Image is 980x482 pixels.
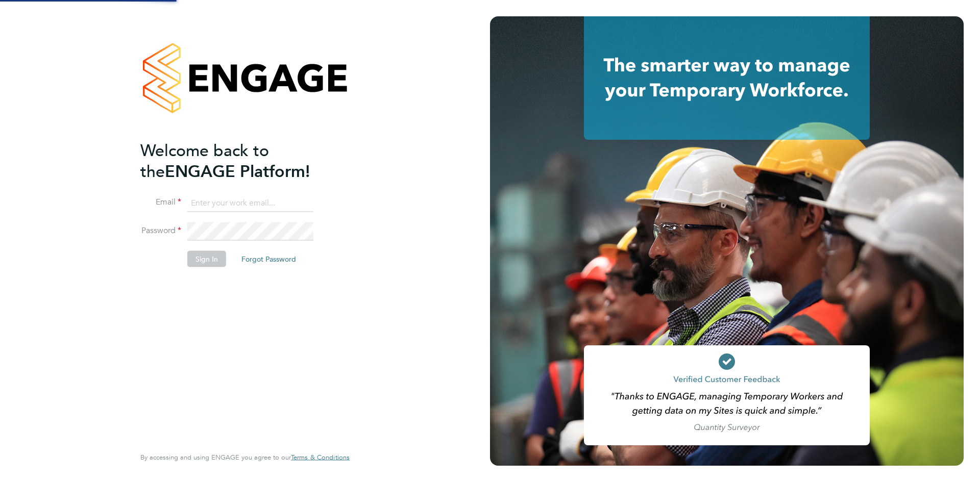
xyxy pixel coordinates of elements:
span: Welcome back to the [140,140,269,181]
span: Terms & Conditions [291,453,350,462]
label: Password [140,225,181,236]
h2: ENGAGE Platform! [140,140,339,182]
button: Sign In [187,251,226,267]
a: Terms & Conditions [291,453,350,462]
span: By accessing and using ENGAGE you agree to our [140,453,350,462]
button: Forgot Password [233,251,304,267]
input: Enter your work email... [187,194,313,212]
label: Email [140,197,181,208]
